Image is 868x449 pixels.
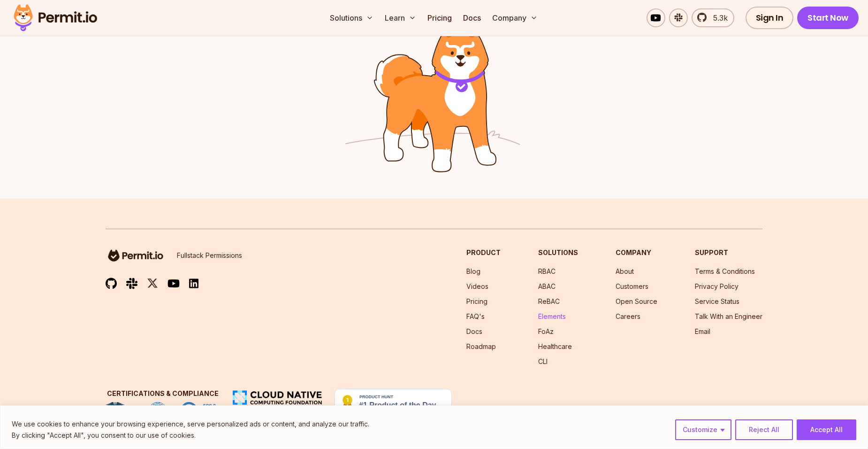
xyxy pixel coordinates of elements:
[616,248,657,257] h3: Company
[695,297,739,305] a: Service Status
[466,327,482,335] a: Docs
[708,12,728,23] span: 5.3k
[797,419,856,440] button: Accept All
[12,418,369,430] p: We use cookies to enhance your browsing experience, serve personalized ads or content, and analyz...
[177,251,242,260] p: Fullstack Permissions
[538,357,548,365] a: CLI
[538,297,560,305] a: ReBAC
[189,278,198,289] img: linkedin
[335,389,452,414] img: Permit.io - Never build permissions again | Product Hunt
[147,278,158,289] img: twitter
[148,402,168,419] img: ISO
[735,419,793,440] button: Reject All
[424,8,456,27] a: Pricing
[106,278,117,289] img: github
[466,248,501,257] h3: Product
[381,8,420,27] button: Learn
[488,8,541,27] button: Company
[168,278,180,289] img: youtube
[538,267,556,275] a: RBAC
[12,430,369,441] p: By clicking "Accept All", you consent to our use of cookies.
[466,282,488,290] a: Videos
[538,282,556,290] a: ABAC
[106,402,137,419] img: HIPAA
[106,248,166,263] img: logo
[466,312,485,320] a: FAQ's
[538,312,566,320] a: Elements
[692,8,734,27] a: 5.3k
[746,7,794,29] a: Sign In
[180,402,220,419] img: SOC
[9,2,101,34] img: Permit logo
[466,342,496,350] a: Roadmap
[538,248,578,257] h3: Solutions
[106,389,220,398] h3: Certifications & Compliance
[695,312,762,320] a: Talk With an Engineer
[326,8,377,27] button: Solutions
[616,297,657,305] a: Open Source
[538,327,554,335] a: FoAz
[126,277,137,290] img: slack
[616,312,640,320] a: Careers
[695,248,762,257] h3: Support
[675,419,731,440] button: Customize
[797,7,859,29] a: Start Now
[459,8,485,27] a: Docs
[538,342,572,350] a: Healthcare
[695,267,755,275] a: Terms & Conditions
[466,297,487,305] a: Pricing
[616,282,648,290] a: Customers
[695,282,739,290] a: Privacy Policy
[695,327,710,335] a: Email
[466,267,480,275] a: Blog
[616,267,634,275] a: About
